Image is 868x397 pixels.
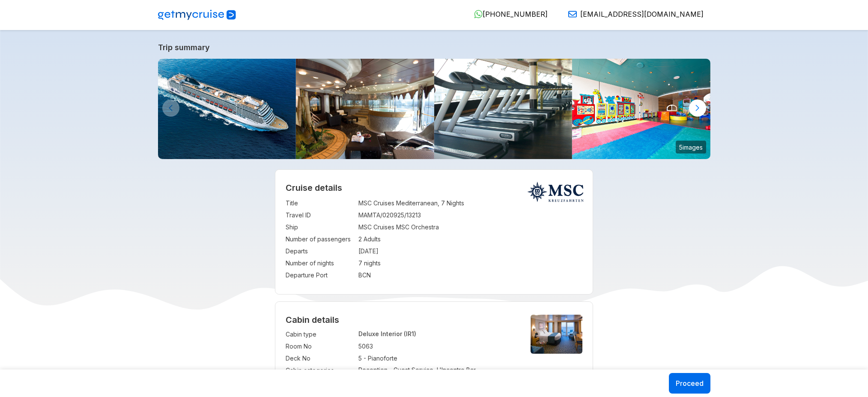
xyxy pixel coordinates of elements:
td: : [354,209,358,221]
img: WhatsApp [474,10,483,18]
td: : [354,257,358,269]
td: Room No [286,340,354,352]
a: [PHONE_NUMBER] [467,10,548,18]
td: MSC Cruises Mediterranean, 7 Nights [358,197,582,209]
span: [EMAIL_ADDRESS][DOMAIN_NAME] [580,10,704,18]
td: : [354,328,358,340]
p: Reception - Guest Service, L'Incontro Bar, [GEOGRAPHIC_DATA], [GEOGRAPHIC_DATA], Staterooms. [358,366,516,388]
td: Deck No [286,352,354,364]
td: Cabin categories [286,364,354,390]
td: Number of nights [286,257,354,269]
td: MAMTA/020925/13213 [358,209,582,221]
td: : [354,233,358,245]
td: Cabin type [286,328,354,340]
h2: Cruise details [286,183,582,193]
td: Number of passengers [286,233,354,245]
a: Trip summary [158,43,710,52]
td: : [354,340,358,352]
p: Deluxe Interior [358,330,516,337]
img: 228293fb34c96db89f9a6bae02923bc5.jpeg [158,59,296,159]
small: 5 images [676,141,706,153]
td: 5063 [358,340,516,352]
img: Email [568,10,577,18]
td: BCN [358,269,582,281]
td: : [354,245,358,257]
h4: Cabin details [286,315,582,325]
span: [PHONE_NUMBER] [483,10,548,18]
img: or_public_area_family_children_03.jpg [572,59,710,159]
td: Departure Port [286,269,354,281]
td: 5 - Pianoforte [358,352,516,364]
td: : [354,352,358,364]
td: Title [286,197,354,209]
td: : [354,221,358,233]
td: 7 nights [358,257,582,269]
td: [DATE] [358,245,582,257]
img: or_public_area_fitness_02.jpg [434,59,573,159]
td: 2 Adults [358,233,582,245]
td: Travel ID [286,209,354,221]
img: or_public_area_relaxation_01.jpg [296,59,434,159]
td: MSC Cruises MSC Orchestra [358,221,582,233]
td: : [354,197,358,209]
span: (IR1) [404,330,416,337]
td: Departs [286,245,354,257]
td: : [354,364,358,390]
a: [EMAIL_ADDRESS][DOMAIN_NAME] [561,10,704,18]
td: : [354,269,358,281]
button: Proceed [669,373,710,394]
td: Ship [286,221,354,233]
